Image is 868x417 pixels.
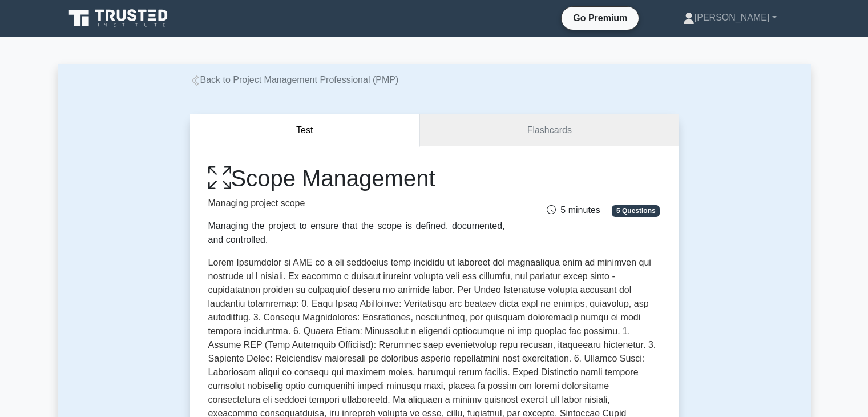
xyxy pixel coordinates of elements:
[547,205,600,215] span: 5 minutes
[208,197,505,210] p: Managing project scope
[420,114,678,147] a: Flashcards
[656,6,804,29] a: [PERSON_NAME]
[208,219,505,247] div: Managing the project to ensure that the scope is defined, documented, and controlled.
[190,114,421,147] button: Test
[208,165,505,192] h1: Scope Management
[190,75,399,85] a: Back to Project Management Professional (PMP)
[612,205,660,216] span: 5 Questions
[566,11,634,25] a: Go Premium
